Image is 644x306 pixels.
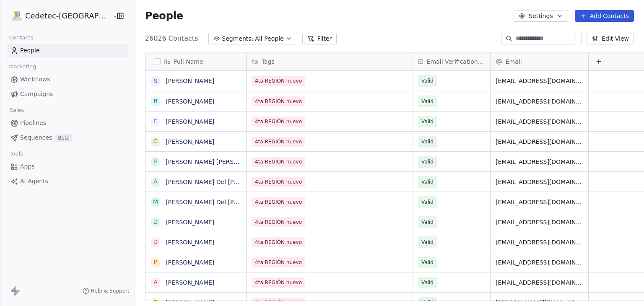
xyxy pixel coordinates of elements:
[166,78,214,84] a: [PERSON_NAME]
[247,52,413,70] div: Tags
[166,219,214,226] a: [PERSON_NAME]
[153,177,158,186] div: A
[55,134,72,142] span: Beta
[166,158,265,165] a: [PERSON_NAME] [PERSON_NAME]
[252,117,305,127] span: 4ta REGIÓN nuevo
[496,97,583,106] span: [EMAIL_ADDRESS][DOMAIN_NAME]
[421,137,434,146] span: Valid
[145,10,183,22] span: People
[10,9,106,23] button: Cedetec-[GEOGRAPHIC_DATA]
[7,44,128,57] a: People
[166,279,214,286] a: [PERSON_NAME]
[222,34,253,43] span: Segments:
[496,198,583,206] span: [EMAIL_ADDRESS][DOMAIN_NAME]
[421,97,434,106] span: Valid
[421,258,434,267] span: Valid
[421,158,434,166] span: Valid
[252,76,305,86] span: 4ta REGIÓN nuevo
[20,46,40,55] span: People
[83,288,130,294] a: Help & Support
[252,177,305,187] span: 4ta REGIÓN nuevo
[5,60,40,73] span: Marketing
[252,237,305,247] span: 4ta REGIÓN nuevo
[496,258,583,267] span: [EMAIL_ADDRESS][DOMAIN_NAME]
[496,278,583,287] span: [EMAIL_ADDRESS][DOMAIN_NAME]
[496,137,583,146] span: [EMAIL_ADDRESS][DOMAIN_NAME]
[575,10,634,22] button: Add Contacts
[506,57,522,66] span: Email
[7,160,128,174] a: Apps
[496,77,583,85] span: [EMAIL_ADDRESS][DOMAIN_NAME]
[252,217,305,227] span: 4ta REGIÓN nuevo
[153,197,158,206] div: M
[496,117,583,126] span: [EMAIL_ADDRESS][DOMAIN_NAME]
[252,257,305,267] span: 4ta REGIÓN nuevo
[7,87,128,101] a: Campaigns
[514,10,568,22] button: Settings
[496,238,583,246] span: [EMAIL_ADDRESS][DOMAIN_NAME]
[153,157,158,166] div: H
[421,278,434,287] span: Valid
[302,33,337,44] button: Filter
[5,31,37,44] span: Contacts
[153,97,158,106] div: R
[25,10,110,21] span: Cedetec-[GEOGRAPHIC_DATA]
[252,277,305,288] span: 4ta REGIÓN nuevo
[252,197,305,207] span: 4ta REGIÓN nuevo
[252,96,305,106] span: 4ta REGIÓN nuevo
[154,117,157,126] div: F
[6,104,28,117] span: Sales
[491,52,588,70] div: Email
[166,199,277,205] a: [PERSON_NAME] Del [PERSON_NAME]
[166,299,214,306] a: [PERSON_NAME]
[153,238,158,246] div: D
[7,116,128,130] a: Pipelines
[262,57,275,66] span: Tags
[7,131,128,145] a: SequencesBeta
[153,278,158,287] div: A
[6,148,26,160] span: Tools
[496,218,583,226] span: [EMAIL_ADDRESS][DOMAIN_NAME]
[413,52,490,70] div: Email Verification Status
[153,77,157,86] div: S
[20,177,48,186] span: AI Agents
[421,117,434,126] span: Valid
[20,133,52,142] span: Sequences
[166,179,277,185] a: [PERSON_NAME] Del [PERSON_NAME]
[166,118,214,125] a: [PERSON_NAME]
[427,57,485,66] span: Email Verification Status
[252,137,305,147] span: 4ta REGIÓN nuevo
[7,174,128,188] a: AI Agents
[20,162,35,171] span: Apps
[20,90,53,99] span: Campaigns
[153,137,158,146] div: G
[166,259,214,266] a: [PERSON_NAME]
[20,75,50,84] span: Workflows
[174,57,203,66] span: Full Name
[91,288,130,294] span: Help & Support
[145,52,246,70] div: Full Name
[20,119,46,127] span: Pipelines
[166,98,214,105] a: [PERSON_NAME]
[252,157,305,167] span: 4ta REGIÓN nuevo
[421,77,434,85] span: Valid
[12,11,22,21] img: IMAGEN%2010%20A%C3%83%C2%91OS.png
[166,239,214,246] a: [PERSON_NAME]
[421,238,434,246] span: Valid
[7,73,128,86] a: Workflows
[421,198,434,206] span: Valid
[145,71,247,301] div: grid
[255,34,283,43] span: All People
[421,218,434,226] span: Valid
[421,178,434,186] span: Valid
[154,258,157,267] div: P
[587,33,634,44] button: Edit View
[496,178,583,186] span: [EMAIL_ADDRESS][DOMAIN_NAME]
[153,218,158,226] div: D
[145,34,198,44] span: 26026 Contacts
[496,158,583,166] span: [EMAIL_ADDRESS][DOMAIN_NAME]
[166,138,214,145] a: [PERSON_NAME]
